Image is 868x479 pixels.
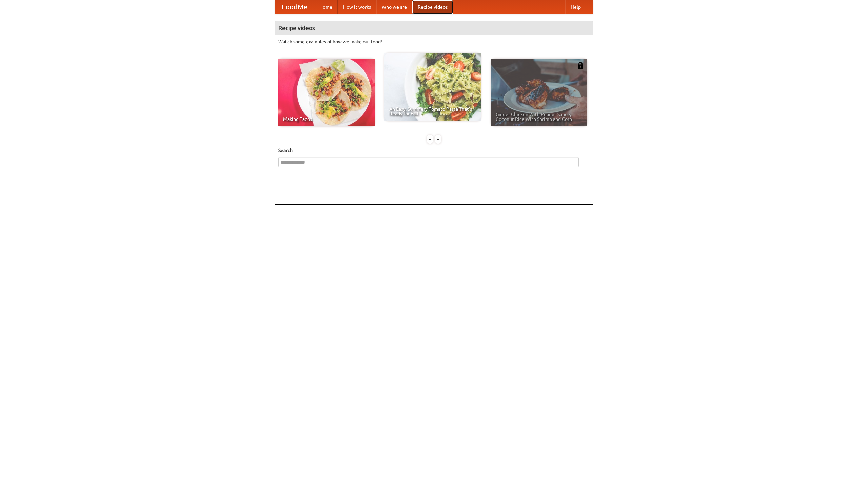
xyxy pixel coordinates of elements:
img: 483408.png [577,62,584,69]
a: Home [314,0,338,14]
div: » [435,135,441,144]
a: Help [565,0,586,14]
p: Watch some examples of how we make our food! [278,38,590,45]
a: Making Tacos [278,59,375,126]
span: Making Tacos [283,117,370,122]
a: Who we are [376,0,412,14]
a: An Easy, Summery Tomato Pasta That's Ready for Fall [384,53,481,121]
span: An Easy, Summery Tomato Pasta That's Ready for Fall [389,107,476,116]
div: « [427,135,433,144]
a: Recipe videos [412,0,453,14]
h5: Search [278,147,590,154]
a: FoodMe [275,0,314,14]
a: How it works [338,0,376,14]
h4: Recipe videos [275,21,593,35]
